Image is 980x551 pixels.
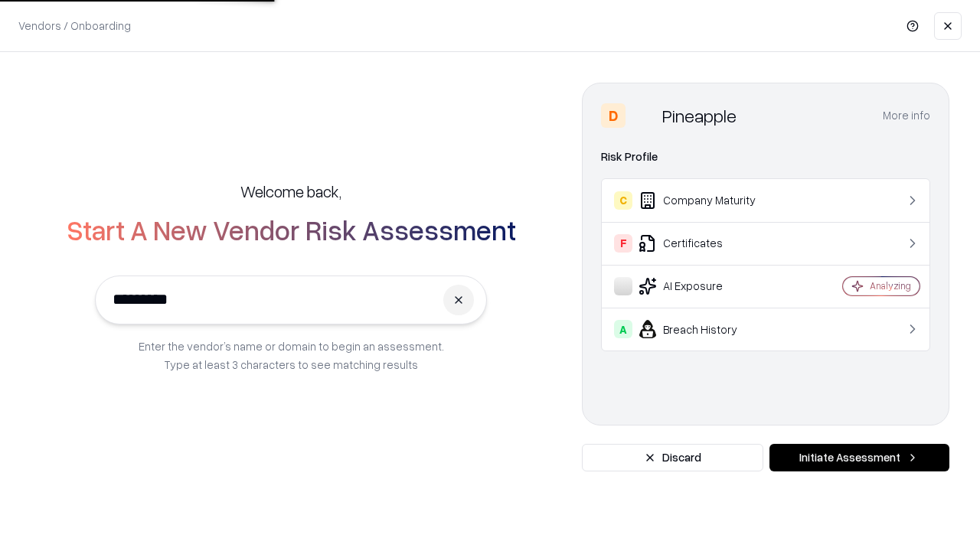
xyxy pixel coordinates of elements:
div: Company Maturity [614,191,797,210]
div: Certificates [614,234,797,253]
div: Breach History [614,320,797,338]
button: More info [883,102,930,129]
img: Pineapple [632,103,656,128]
div: Pineapple [662,103,737,128]
div: AI Exposure [614,277,797,295]
button: Initiate Assessment [769,444,949,471]
div: Risk Profile [601,148,930,166]
p: Enter the vendor’s name or domain to begin an assessment. Type at least 3 characters to see match... [139,337,444,373]
h5: Welcome back, [240,181,341,202]
div: F [614,234,632,253]
div: C [614,191,632,210]
button: Discard [582,444,763,471]
h2: Start A New Vendor Risk Assessment [67,214,516,245]
div: A [614,320,632,338]
div: D [601,103,626,128]
div: Analyzing [870,279,911,292]
p: Vendors / Onboarding [18,18,131,34]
